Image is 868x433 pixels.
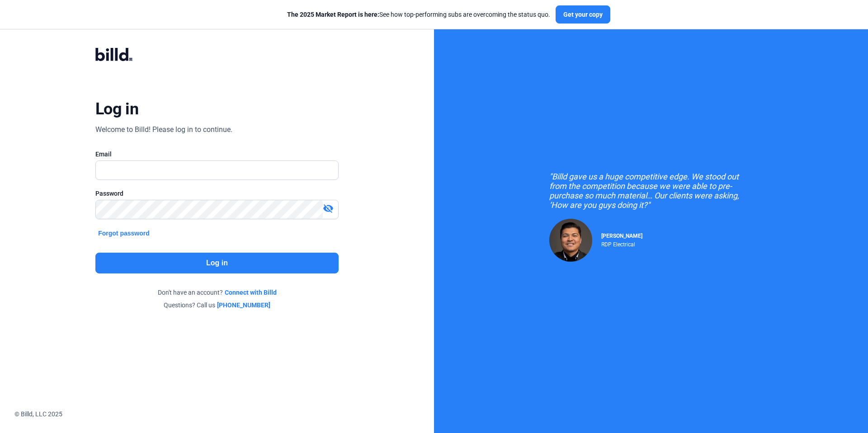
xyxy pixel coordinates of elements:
div: Log in [95,99,138,119]
div: Email [95,150,339,159]
button: Log in [95,253,339,273]
div: "Billd gave us a huge competitive edge. We stood out from the competition because we were able to... [549,172,753,210]
span: The 2025 Market Report is here: [287,11,379,18]
button: Get your copy [556,5,610,24]
img: Raul Pacheco [549,219,592,262]
div: Don't have an account? [95,288,339,297]
div: Welcome to Billd! Please log in to continue. [95,124,232,135]
a: Connect with Billd [225,288,277,297]
button: Forgot password [95,228,152,238]
div: Questions? Call us [95,301,339,310]
div: Password [95,189,339,198]
div: See how top-performing subs are overcoming the status quo. [287,10,550,19]
mat-icon: visibility_off [323,203,334,214]
a: [PHONE_NUMBER] [217,301,270,310]
span: [PERSON_NAME] [601,233,642,239]
div: RDP Electrical [601,239,642,248]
